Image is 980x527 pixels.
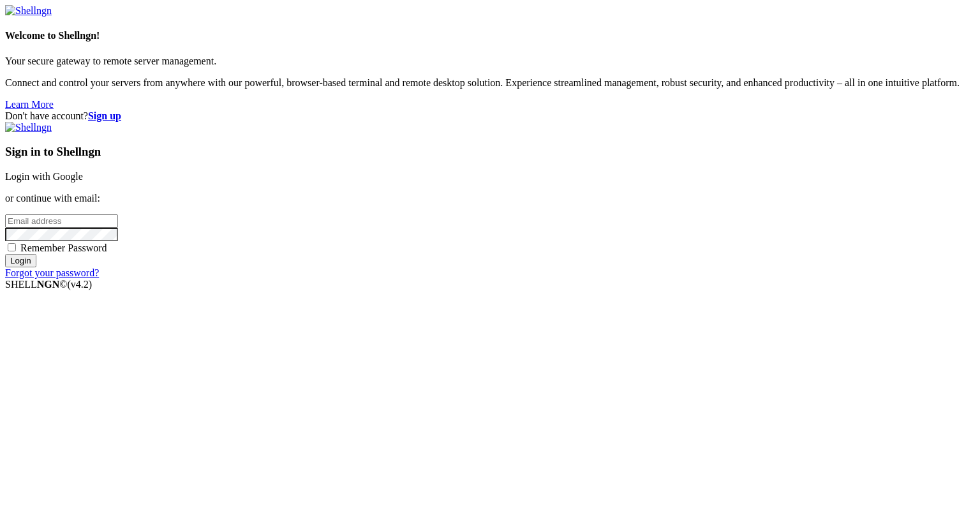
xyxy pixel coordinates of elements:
[5,267,99,278] a: Forgot your password?
[5,30,975,41] h4: Welcome to Shellngn!
[5,171,83,182] a: Login with Google
[5,56,975,67] p: Your secure gateway to remote server management.
[5,122,52,133] img: Shellngn
[37,279,60,290] b: NGN
[5,99,54,110] a: Learn More
[5,5,52,17] img: Shellngn
[5,110,975,122] div: Don't have account?
[5,77,975,89] p: Connect and control your servers from anywhere with our powerful, browser-based terminal and remo...
[8,243,16,251] input: Remember Password
[68,279,93,290] span: 4.2.0
[5,254,36,267] input: Login
[88,110,121,121] a: Sign up
[5,279,92,290] span: SHELL ©
[20,242,107,253] span: Remember Password
[5,193,975,204] p: or continue with email:
[5,145,975,159] h3: Sign in to Shellngn
[5,214,118,228] input: Email address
